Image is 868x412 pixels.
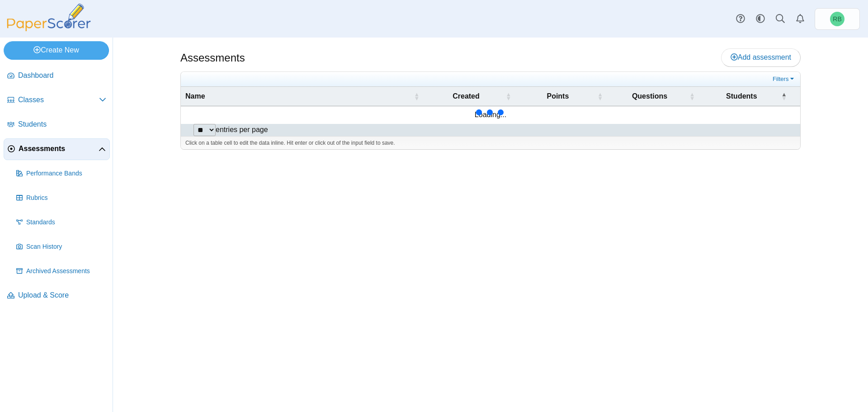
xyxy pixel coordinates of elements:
span: Dashboard [18,71,106,81]
span: Classes [18,95,99,105]
span: Scan History [26,242,106,251]
a: Alerts [790,9,810,29]
a: Students [4,114,110,136]
span: Standards [26,218,106,227]
span: Students [18,119,106,129]
a: Add assessment [721,48,801,66]
label: entries per page [216,126,268,133]
span: Questions : Activate to sort [689,92,695,101]
span: Name [185,91,412,101]
span: Upload & Score [18,290,106,300]
h1: Assessments [180,50,245,66]
span: Assessments [19,144,99,154]
a: Classes [4,90,110,111]
span: Robert Bartz [830,12,844,26]
a: Performance Bands [13,163,110,185]
a: Create New [4,41,109,59]
span: Add assessment [731,53,791,61]
div: Click on a table cell to edit the data inline. Hit enter or click out of the input field to save. [181,136,800,150]
span: Archived Assessments [26,267,106,276]
td: Loading... [181,106,800,123]
a: Standards [13,212,110,233]
a: Upload & Score [4,285,110,307]
a: Robert Bartz [815,8,860,30]
span: Name : Activate to sort [414,92,419,101]
a: Rubrics [13,187,110,209]
span: Rubrics [26,194,106,203]
span: Points : Activate to sort [597,92,603,101]
span: Robert Bartz [833,16,841,22]
a: Scan History [13,236,110,258]
a: PaperScorer [4,25,94,33]
span: Created [428,91,504,101]
span: Students [704,91,779,101]
img: PaperScorer [4,4,94,31]
a: Archived Assessments [13,260,110,282]
a: Assessments [4,138,110,160]
a: Filters [770,75,798,84]
span: Questions [612,91,687,101]
span: Students : Activate to invert sorting [781,92,787,101]
span: Points [520,91,596,101]
span: Created : Activate to sort [506,92,511,101]
span: Performance Bands [26,169,106,178]
a: Dashboard [4,65,110,87]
